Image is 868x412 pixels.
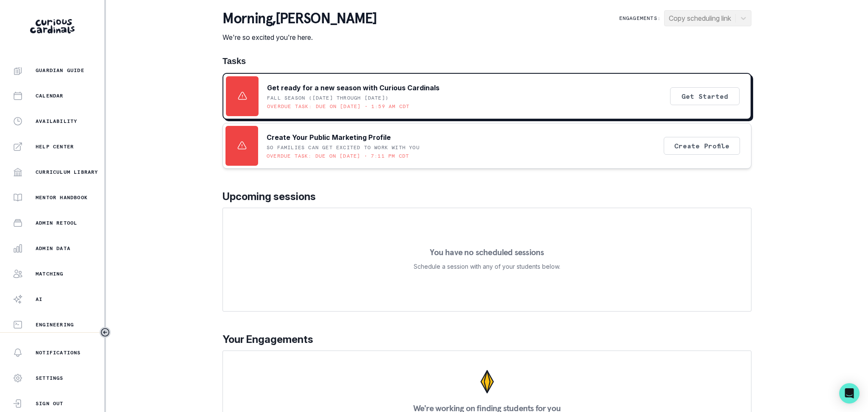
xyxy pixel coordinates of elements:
[36,169,98,175] p: Curriculum Library
[267,95,389,101] p: Fall Season ([DATE] through [DATE])
[36,220,77,226] p: Admin Retool
[267,83,440,93] p: Get ready for a new season with Curious Cardinals
[839,383,860,404] div: Open Intercom Messenger
[36,67,84,74] p: Guardian Guide
[267,144,420,151] p: SO FAMILIES CAN GET EXCITED TO WORK WITH YOU
[223,56,751,66] h1: Tasks
[36,400,64,407] p: Sign Out
[223,332,751,347] p: Your Engagements
[223,10,376,27] p: morning , [PERSON_NAME]
[267,153,409,159] p: Overdue task: Due on [DATE] • 7:11 PM CDT
[223,189,751,204] p: Upcoming sessions
[414,262,560,272] p: Schedule a session with any of your students below.
[619,15,661,22] p: Engagements:
[36,92,64,99] p: Calendar
[36,270,64,277] p: Matching
[100,327,111,338] button: Toggle sidebar
[670,87,740,105] button: Get Started
[267,103,409,110] p: Overdue task: Due on [DATE] • 1:59 AM CDT
[30,19,75,33] img: Curious Cardinals Logo
[36,194,88,201] p: Mentor Handbook
[36,349,81,356] p: Notifications
[267,132,391,142] p: Create Your Public Marketing Profile
[36,375,64,381] p: Settings
[36,118,77,125] p: Availability
[223,32,376,42] p: We're so excited you're here.
[36,321,74,328] p: Engineering
[36,143,74,150] p: Help Center
[36,245,70,252] p: Admin Data
[664,137,740,155] button: Create Profile
[430,248,544,256] p: You have no scheduled sessions
[36,296,42,303] p: AI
